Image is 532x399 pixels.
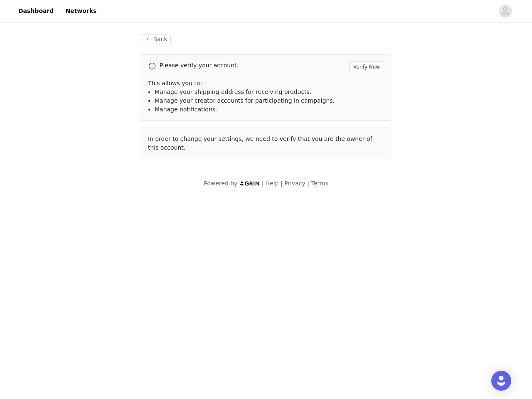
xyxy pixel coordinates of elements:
span: Manage your shipping address for receiving products. [155,89,311,95]
p: Please verify your account. [160,61,346,70]
button: Back [141,34,171,44]
img: logo [239,181,260,186]
a: Terms [311,180,328,187]
span: Manage your creator accounts for participating in campaigns. [155,97,335,104]
span: | [307,180,309,187]
a: Dashboard [13,2,59,20]
span: Powered by [204,180,237,187]
div: Open Intercom Messenger [491,371,511,391]
span: Manage notifications. [155,106,217,113]
a: Networks [60,2,101,20]
span: | [281,180,283,187]
div: avatar [501,5,509,18]
span: | [262,180,264,187]
a: Privacy [284,180,305,187]
button: Verify Now [349,61,384,72]
span: In order to change your settings, we need to verify that you are the owner of this account. [148,135,372,151]
a: Help [266,180,279,187]
p: This allows you to: [148,79,384,88]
